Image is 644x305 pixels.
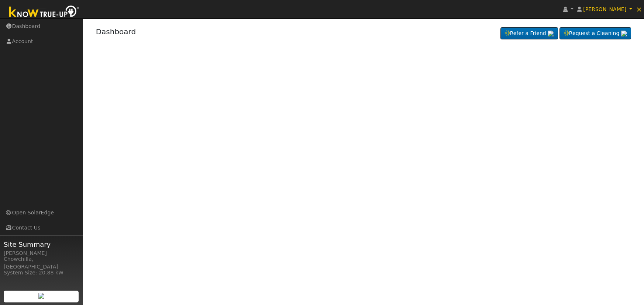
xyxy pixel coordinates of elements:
img: retrieve [548,31,554,36]
div: Chowchilla, [GEOGRAPHIC_DATA] [4,255,79,271]
a: Dashboard [96,27,136,36]
img: retrieve [621,31,627,36]
img: Know True-Up [6,4,83,21]
div: [PERSON_NAME] [4,249,79,257]
img: retrieve [38,293,44,299]
span: × [636,5,642,14]
span: Site Summary [4,239,79,249]
div: System Size: 20.88 kW [4,269,79,277]
a: Refer a Friend [500,27,558,40]
a: Request a Cleaning [559,27,631,40]
span: [PERSON_NAME] [583,6,626,12]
